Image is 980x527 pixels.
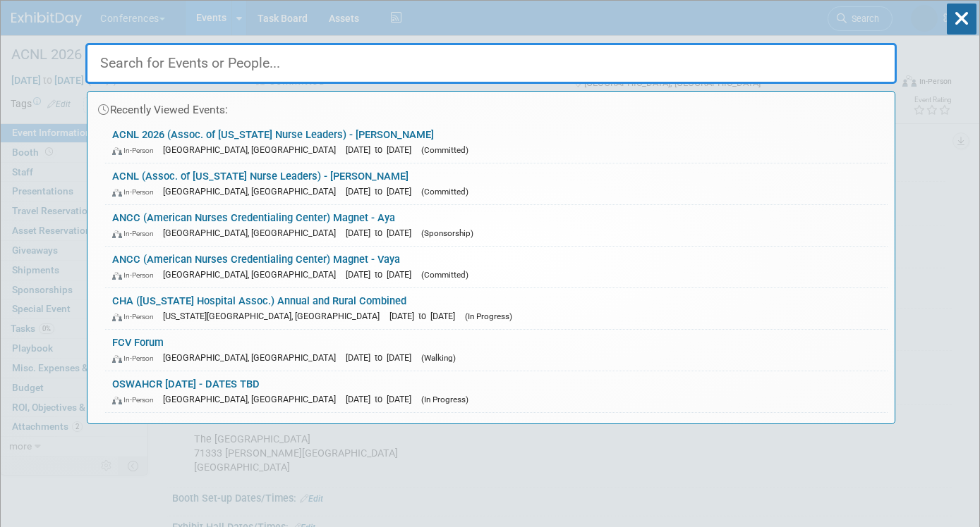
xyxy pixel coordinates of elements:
input: Search for Events or People... [85,43,897,84]
div: Recently Viewed Events: [95,92,888,122]
span: [GEOGRAPHIC_DATA], [GEOGRAPHIC_DATA] [163,352,343,363]
span: [DATE] to [DATE] [346,144,418,155]
a: ACNL (Assoc. of [US_STATE] Nurse Leaders) - [PERSON_NAME] In-Person [GEOGRAPHIC_DATA], [GEOGRAPHI... [105,163,888,204]
span: [DATE] to [DATE] [346,269,418,280]
span: In-Person [112,187,160,197]
span: [GEOGRAPHIC_DATA], [GEOGRAPHIC_DATA] [163,269,343,280]
span: In-Person [112,146,160,155]
span: (In Progress) [421,395,468,404]
span: (Walking) [421,353,456,363]
span: [GEOGRAPHIC_DATA], [GEOGRAPHIC_DATA] [163,228,343,238]
span: In-Person [112,312,160,321]
a: ANCC (American Nurses Credentialing Center) Magnet - Aya In-Person [GEOGRAPHIC_DATA], [GEOGRAPHIC... [105,205,888,246]
span: [DATE] to [DATE] [346,228,418,238]
span: [GEOGRAPHIC_DATA], [GEOGRAPHIC_DATA] [163,144,343,155]
span: [GEOGRAPHIC_DATA], [GEOGRAPHIC_DATA] [163,186,343,197]
span: (Committed) [421,145,468,155]
span: [DATE] to [DATE] [346,394,418,404]
span: (Committed) [421,270,468,280]
a: ANCC (American Nurses Credentialing Center) Magnet - Vaya In-Person [GEOGRAPHIC_DATA], [GEOGRAPHI... [105,247,888,287]
span: In-Person [112,271,160,280]
span: [DATE] to [DATE] [346,186,418,197]
span: (Sponsorship) [421,228,473,238]
a: FCV Forum In-Person [GEOGRAPHIC_DATA], [GEOGRAPHIC_DATA] [DATE] to [DATE] (Walking) [105,330,888,371]
a: ACNL 2026 (Assoc. of [US_STATE] Nurse Leaders) - [PERSON_NAME] In-Person [GEOGRAPHIC_DATA], [GEOG... [105,122,888,163]
span: [DATE] to [DATE] [346,352,418,363]
span: [GEOGRAPHIC_DATA], [GEOGRAPHIC_DATA] [163,394,343,404]
span: [US_STATE][GEOGRAPHIC_DATA], [GEOGRAPHIC_DATA] [163,311,387,321]
span: [DATE] to [DATE] [389,311,462,321]
span: (In Progress) [465,311,512,321]
a: CHA ([US_STATE] Hospital Assoc.) Annual and Rural Combined In-Person [US_STATE][GEOGRAPHIC_DATA],... [105,288,888,329]
span: (Committed) [421,187,468,197]
span: In-Person [112,354,160,363]
a: OSWAHCR [DATE] - DATES TBD In-Person [GEOGRAPHIC_DATA], [GEOGRAPHIC_DATA] [DATE] to [DATE] (In Pr... [105,371,888,412]
span: In-Person [112,395,160,404]
span: In-Person [112,229,160,238]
